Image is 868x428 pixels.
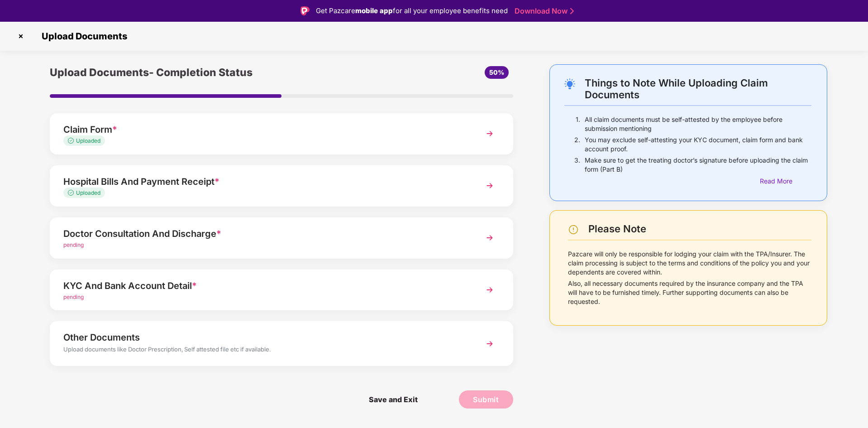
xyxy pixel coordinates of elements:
img: svg+xml;base64,PHN2ZyB4bWxucz0iaHR0cDovL3d3dy53My5vcmcvMjAwMC9zdmciIHdpZHRoPSIyNC4wOTMiIGhlaWdodD... [564,78,575,89]
span: pending [63,241,84,248]
p: 3. [574,156,580,174]
div: Other Documents [63,330,463,345]
div: Hospital Bills And Payment Receipt [63,174,463,189]
img: svg+xml;base64,PHN2ZyBpZD0iTmV4dCIgeG1sbnM9Imh0dHA6Ly93d3cudzMub3JnLzIwMDAvc3ZnIiB3aWR0aD0iMzYiIG... [482,336,498,352]
img: svg+xml;base64,PHN2ZyBpZD0iV2FybmluZ18tXzI0eDI0IiBkYXRhLW5hbWU9Ildhcm5pbmcgLSAyNHgyNCIgeG1sbnM9Im... [568,224,579,235]
img: Stroke [570,6,574,16]
strong: mobile app [355,6,393,15]
p: Pazcare will only be responsible for lodging your claim with the TPA/Insurer. The claim processin... [568,250,811,277]
img: svg+xml;base64,PHN2ZyBpZD0iTmV4dCIgeG1sbnM9Imh0dHA6Ly93d3cudzMub3JnLzIwMDAvc3ZnIiB3aWR0aD0iMzYiIG... [482,230,498,246]
a: Download Now [515,6,571,16]
p: 1. [576,115,580,133]
img: svg+xml;base64,PHN2ZyBpZD0iTmV4dCIgeG1sbnM9Imh0dHA6Ly93d3cudzMub3JnLzIwMDAvc3ZnIiB3aWR0aD0iMzYiIG... [482,282,498,298]
div: Upload Documents- Completion Status [50,64,359,81]
div: Things to Note While Uploading Claim Documents [585,77,811,101]
img: svg+xml;base64,PHN2ZyB4bWxucz0iaHR0cDovL3d3dy53My5vcmcvMjAwMC9zdmciIHdpZHRoPSIxMy4zMzMiIGhlaWdodD... [68,138,76,144]
span: Save and Exit [360,390,427,409]
div: KYC And Bank Account Detail [63,279,463,293]
div: Read More [760,176,811,186]
img: Logo [300,6,310,15]
p: 2. [574,135,580,154]
span: pending [63,293,84,300]
p: You may exclude self-attesting your KYC document, claim form and bank account proof. [585,135,811,154]
p: Make sure to get the treating doctor’s signature before uploading the claim form (Part B) [585,156,811,174]
button: Submit [459,390,513,409]
img: svg+xml;base64,PHN2ZyB4bWxucz0iaHR0cDovL3d3dy53My5vcmcvMjAwMC9zdmciIHdpZHRoPSIxMy4zMzMiIGhlaWdodD... [68,190,76,196]
div: Doctor Consultation And Discharge [63,226,463,241]
span: 50% [489,68,504,76]
span: Uploaded [76,137,100,144]
div: Please Note [588,223,811,235]
img: svg+xml;base64,PHN2ZyBpZD0iTmV4dCIgeG1sbnM9Imh0dHA6Ly93d3cudzMub3JnLzIwMDAvc3ZnIiB3aWR0aD0iMzYiIG... [482,178,498,194]
p: All claim documents must be self-attested by the employee before submission mentioning [585,115,811,133]
span: Upload Documents [33,31,132,42]
div: Upload documents like Doctor Prescription, Self attested file etc if available. [63,345,463,356]
div: Get Pazcare for all your employee benefits need [316,5,508,16]
div: Claim Form [63,122,463,137]
p: Also, all necessary documents required by the insurance company and the TPA will have to be furni... [568,279,811,306]
span: Uploaded [76,189,100,196]
img: svg+xml;base64,PHN2ZyBpZD0iTmV4dCIgeG1sbnM9Imh0dHA6Ly93d3cudzMub3JnLzIwMDAvc3ZnIiB3aWR0aD0iMzYiIG... [482,125,498,142]
img: svg+xml;base64,PHN2ZyBpZD0iQ3Jvc3MtMzJ4MzIiIHhtbG5zPSJodHRwOi8vd3d3LnczLm9yZy8yMDAwL3N2ZyIgd2lkdG... [14,29,28,43]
